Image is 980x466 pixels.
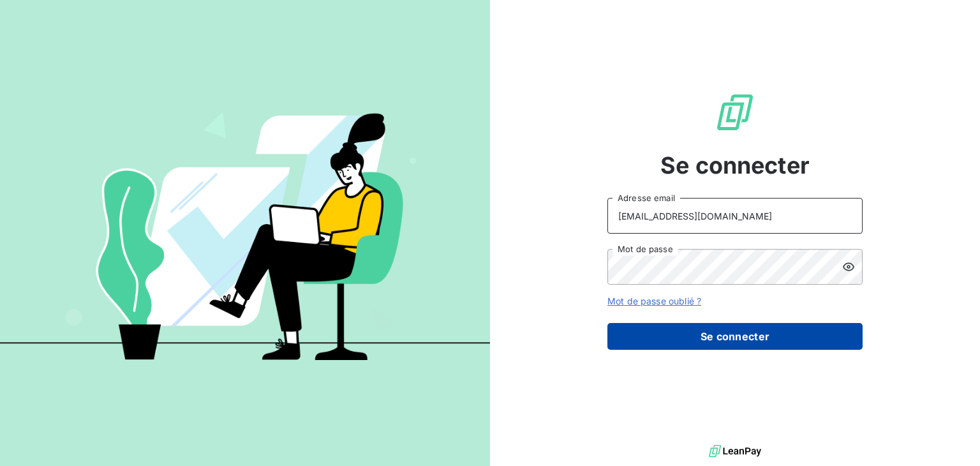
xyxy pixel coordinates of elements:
img: Logo LeanPay [715,92,755,133]
button: Se connecter [607,323,863,350]
img: logo [709,442,761,461]
span: Se connecter [660,148,810,183]
a: Mot de passe oublié ? [607,296,701,306]
input: placeholder [607,198,863,234]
